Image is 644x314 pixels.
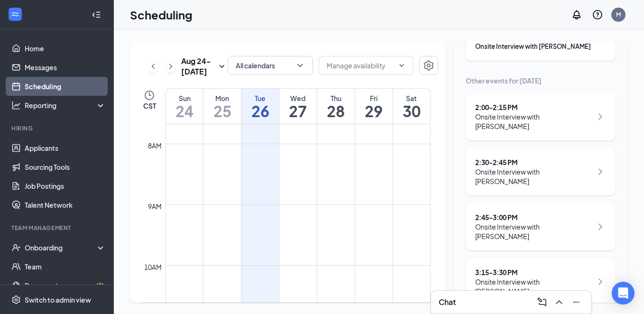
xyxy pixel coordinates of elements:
svg: ChevronLeft [148,61,158,72]
svg: Minimize [570,296,582,308]
svg: Settings [423,60,434,71]
button: ChevronLeft [148,59,158,74]
svg: SmallChevronDown [216,61,228,72]
div: Mon [203,93,241,103]
div: Wed [279,93,317,103]
div: Onsite Interview with [PERSON_NAME] [475,167,592,186]
div: Switch to admin view [25,295,91,305]
div: 9am [146,201,164,212]
a: DocumentsCrown [25,276,106,295]
a: Applicants [25,139,106,157]
a: Messages [25,58,106,77]
button: ChevronUp [552,295,567,310]
h1: 28 [317,103,355,119]
svg: ChevronRight [595,166,606,177]
svg: Collapse [92,10,101,19]
div: Onsite Interview with [PERSON_NAME] [475,222,592,241]
svg: ChevronRight [166,61,175,72]
a: August 26, 2025 [241,89,279,124]
svg: Notifications [571,9,582,20]
svg: ComposeMessage [536,296,548,308]
div: Fri [355,93,393,103]
a: August 24, 2025 [166,89,203,124]
h3: Chat [439,297,456,307]
svg: ChevronRight [595,221,606,232]
svg: ChevronDown [295,61,305,70]
button: All calendarsChevronDown [228,56,313,75]
div: Onsite Interview with [PERSON_NAME] [475,277,592,296]
div: Reporting [25,101,106,110]
button: ChevronRight [166,59,176,74]
a: Job Postings [25,176,106,195]
div: M [616,10,621,18]
svg: Settings [11,295,21,305]
button: Settings [419,56,438,75]
div: Other events for [DATE] [466,76,616,85]
a: August 25, 2025 [203,89,241,124]
input: Manage availability [327,60,394,71]
button: ComposeMessage [534,295,550,310]
svg: ChevronRight [595,276,606,287]
svg: Analysis [11,101,21,110]
div: Sun [166,93,203,103]
svg: WorkstreamLogo [10,9,20,19]
a: Sourcing Tools [25,157,106,176]
a: August 27, 2025 [279,89,317,124]
svg: ChevronUp [553,296,565,308]
a: August 28, 2025 [317,89,355,124]
h3: Aug 24 - [DATE] [181,56,216,77]
div: 2:00 - 2:15 PM [475,102,592,112]
svg: UserCheck [11,243,21,252]
div: Sat [393,93,430,103]
svg: QuestionInfo [592,9,603,20]
a: Scheduling [25,77,106,96]
div: Onboarding [25,243,98,252]
svg: ChevronDown [398,62,405,69]
a: August 29, 2025 [355,89,393,124]
div: Team Management [11,224,104,232]
h1: 24 [166,103,203,119]
div: Tue [241,93,279,103]
div: 8am [146,140,164,151]
h1: 26 [241,103,279,119]
a: Home [25,39,106,58]
h1: 25 [203,103,241,119]
div: Hiring [11,124,104,132]
div: 10am [142,262,164,272]
a: Talent Network [25,195,106,214]
button: Minimize [569,295,584,310]
span: CST [143,101,156,111]
div: Onsite Interview with [PERSON_NAME] [475,112,592,131]
div: 2:45 - 3:00 PM [475,212,592,222]
a: August 30, 2025 [393,89,430,124]
h1: 27 [279,103,317,119]
div: Onsite Interview with [PERSON_NAME] [475,42,606,51]
a: Team [25,257,106,276]
h1: 30 [393,103,430,119]
div: 2:30 - 2:45 PM [475,157,592,167]
div: Thu [317,93,355,103]
div: Open Intercom Messenger [612,282,635,305]
div: 3:15 - 3:30 PM [475,268,592,277]
h1: 29 [355,103,393,119]
svg: ChevronRight [595,111,606,122]
h1: Scheduling [130,7,193,23]
a: Settings [419,56,438,77]
svg: Clock [144,90,155,101]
